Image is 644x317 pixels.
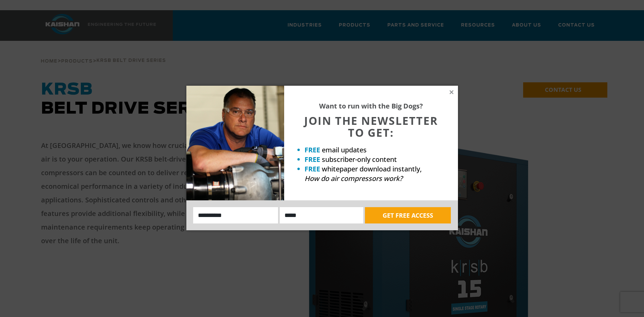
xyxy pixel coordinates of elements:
[305,155,320,164] strong: FREE
[322,164,422,173] span: whitepaper download instantly,
[322,155,397,164] span: subscriber-only content
[365,207,451,223] button: GET FREE ACCESS
[193,207,278,223] input: Name:
[305,164,320,173] strong: FREE
[305,145,320,154] strong: FREE
[448,89,455,95] button: Close
[319,101,423,111] strong: Want to run with the Big Dogs?
[304,113,438,140] span: JOIN THE NEWSLETTER TO GET:
[280,207,363,223] input: Email
[322,145,367,154] span: email updates
[305,174,403,183] em: How do air compressors work?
